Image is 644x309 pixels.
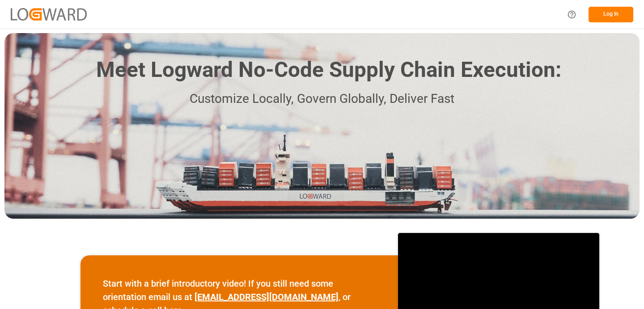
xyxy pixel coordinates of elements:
button: Log In [589,7,633,22]
a: [EMAIL_ADDRESS][DOMAIN_NAME] [195,292,339,302]
p: Customize Locally, Govern Globally, Deliver Fast [83,89,561,109]
button: Help Center [562,4,582,25]
h1: Meet Logward No-Code Supply Chain Execution: [96,54,561,86]
img: Logward_new_orange.png [11,8,87,20]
